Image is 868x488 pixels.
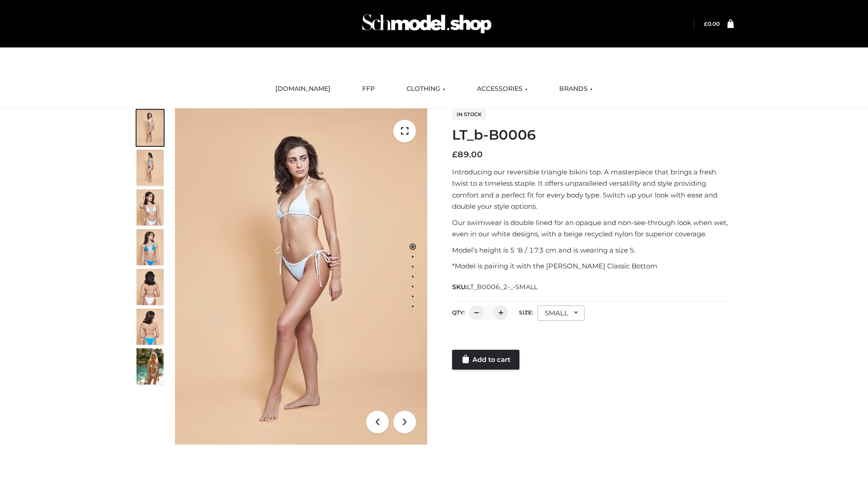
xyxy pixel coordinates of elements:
[452,260,734,272] p: *Model is pairing it with the [PERSON_NAME] Classic Bottom
[137,150,164,186] img: ArielClassicBikiniTop_CloudNine_AzureSky_OW114ECO_2-scaled.jpg
[704,20,720,27] a: £0.00
[355,79,382,99] a: FFP
[269,79,337,99] a: [DOMAIN_NAME]
[467,283,538,291] span: LT_B0006_2-_-SMALL
[137,269,164,305] img: ArielClassicBikiniTop_CloudNine_AzureSky_OW114ECO_7-scaled.jpg
[452,127,734,143] h1: LT_b-B0006
[519,309,533,316] label: Size:
[452,150,458,160] span: £
[452,109,486,120] span: In stock
[552,79,599,99] a: BRANDS
[175,108,427,445] img: ArielClassicBikiniTop_CloudNine_AzureSky_OW114ECO_1
[137,110,164,146] img: ArielClassicBikiniTop_CloudNine_AzureSky_OW114ECO_1-scaled.jpg
[452,150,483,160] bdi: 89.00
[452,166,734,212] p: Introducing our reversible triangle bikini top. A masterpiece that brings a fresh twist to a time...
[452,350,519,370] a: Add to cart
[452,282,538,292] span: SKU:
[452,309,465,316] label: QTY:
[452,244,734,256] p: Model’s height is 5 ‘8 / 173 cm and is wearing a size S.
[137,229,164,265] img: ArielClassicBikiniTop_CloudNine_AzureSky_OW114ECO_4-scaled.jpg
[704,20,720,27] bdi: 0.00
[470,79,534,99] a: ACCESSORIES
[538,305,585,321] div: SMALL
[137,348,164,385] img: Arieltop_CloudNine_AzureSky2.jpg
[137,309,164,345] img: ArielClassicBikiniTop_CloudNine_AzureSky_OW114ECO_8-scaled.jpg
[400,79,452,99] a: CLOTHING
[137,189,164,225] img: ArielClassicBikiniTop_CloudNine_AzureSky_OW114ECO_3-scaled.jpg
[452,217,734,240] p: Our swimwear is double lined for an opaque and non-see-through look when wet, even in our white d...
[704,20,708,27] span: £
[359,6,495,42] img: Schmodel Admin 964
